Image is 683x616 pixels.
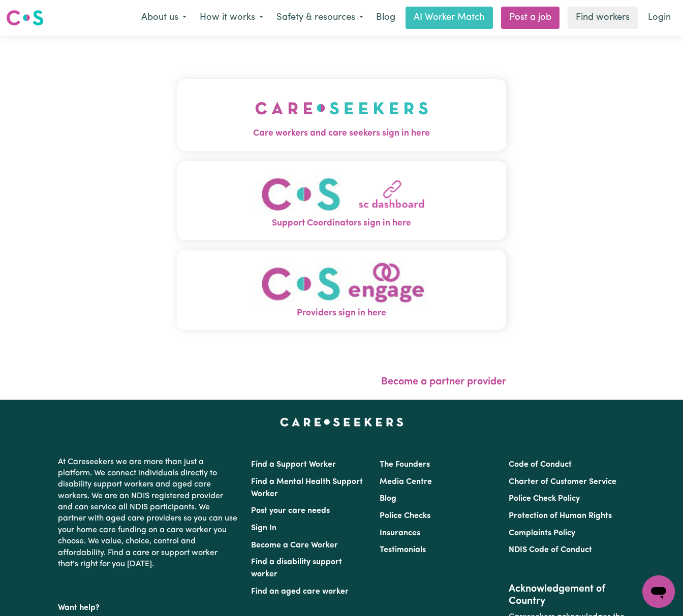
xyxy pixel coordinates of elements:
[509,495,580,503] a: Police Check Policy
[177,217,506,230] span: Support Coordinators sign in here
[193,7,270,28] button: How it works
[380,478,432,486] a: Media Centre
[380,461,430,469] a: The Founders
[177,307,506,320] span: Providers sign in here
[177,161,506,241] button: Support Coordinators sign in here
[251,478,363,498] a: Find a Mental Health Support Worker
[406,7,493,29] a: AI Worker Match
[251,461,336,469] a: Find a Support Worker
[509,461,572,469] a: Code of Conduct
[251,507,330,515] a: Post your care needs
[135,7,193,28] button: About us
[58,452,239,574] p: At Careseekers we are more than just a platform. We connect individuals directly to disability su...
[177,250,506,330] button: Providers sign in here
[642,575,675,608] iframe: Button to launch messaging window
[251,558,342,578] a: Find a disability support worker
[509,478,616,486] a: Charter of Customer Service
[509,583,625,607] h2: Acknowledgement of Country
[380,529,420,537] a: Insurances
[6,6,44,29] a: Careseekers logo
[251,541,338,549] a: Become a Care Worker
[380,546,426,554] a: Testimonials
[251,588,349,596] a: Find an aged care worker
[251,524,276,532] a: Sign In
[381,377,506,387] a: Become a partner provider
[58,598,239,613] p: Want help?
[270,7,370,28] button: Safety & resources
[509,512,612,520] a: Protection of Human Rights
[280,418,403,426] a: Careseekers home page
[642,7,677,29] a: Login
[370,7,401,29] a: Blog
[509,546,592,554] a: NDIS Code of Conduct
[6,9,44,27] img: Careseekers logo
[501,7,560,29] a: Post a job
[177,79,506,150] button: Care workers and care seekers sign in here
[380,495,396,503] a: Blog
[177,127,506,140] span: Care workers and care seekers sign in here
[380,512,430,520] a: Police Checks
[509,529,575,537] a: Complaints Policy
[568,7,638,29] a: Find workers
